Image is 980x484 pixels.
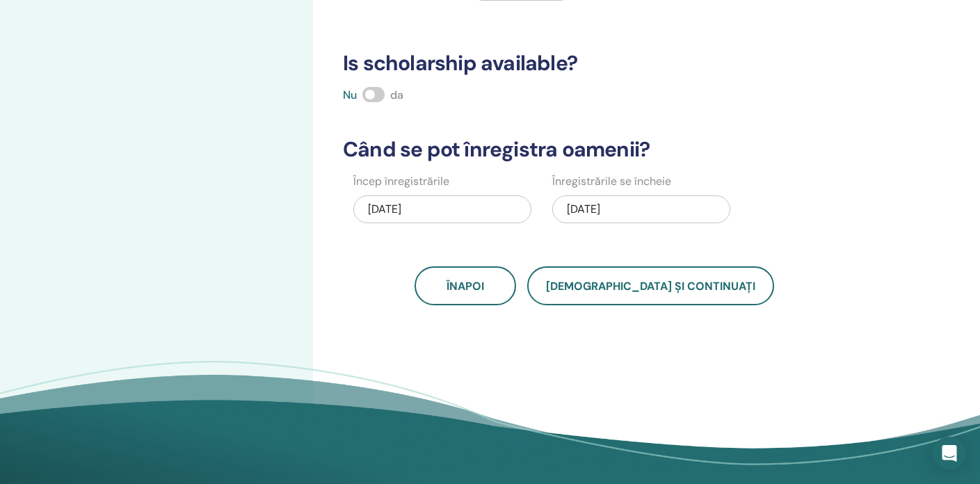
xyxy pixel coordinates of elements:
span: Nu [343,88,357,102]
label: Înregistrările se încheie [552,173,671,190]
span: da [390,88,403,102]
h3: Is scholarship available? [335,51,854,76]
span: Înapoi [447,279,484,293]
div: [DATE] [353,195,531,223]
h3: Când se pot înregistra oamenii? [335,137,854,162]
span: [DEMOGRAPHIC_DATA] și continuați [546,279,755,293]
label: Încep înregistrările [353,173,449,190]
button: Înapoi [415,266,516,305]
button: [DEMOGRAPHIC_DATA] și continuați [527,266,774,305]
div: Open Intercom Messenger [933,437,966,470]
div: [DATE] [552,195,730,223]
